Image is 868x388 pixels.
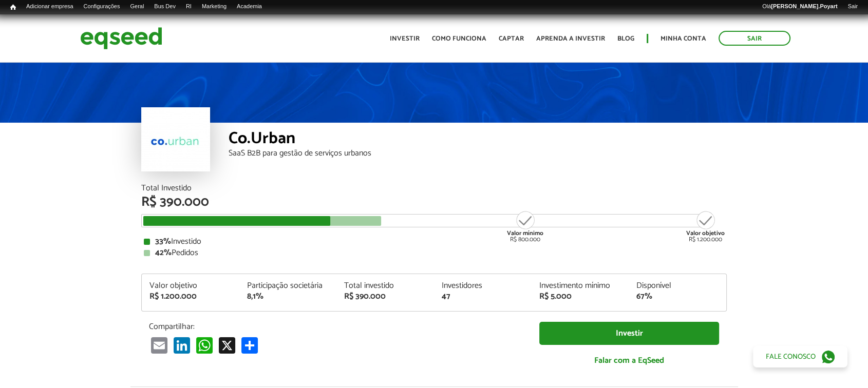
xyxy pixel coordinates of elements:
[10,4,16,11] span: Início
[149,322,524,332] p: Compartilhar:
[229,130,727,149] div: Co.Urban
[197,3,232,11] a: Marketing
[636,293,719,301] div: 67%
[842,3,863,11] a: Sair
[344,293,426,301] div: R$ 390.000
[686,228,725,238] strong: Valor objetivo
[499,35,524,42] a: Captar
[149,282,232,290] div: Valor objetivo
[432,35,486,42] a: Como funciona
[229,149,727,158] div: SaaS B2B para gestão de serviços urbanos
[442,293,524,301] div: 47
[149,337,169,354] a: Email
[753,346,847,367] a: Fale conosco
[636,282,719,290] div: Disponível
[686,210,725,243] div: R$ 1.200.000
[539,293,621,301] div: R$ 5.000
[506,210,544,243] div: R$ 800.000
[80,25,162,52] img: EqSeed
[149,3,181,11] a: Bus Dev
[232,3,267,11] a: Academia
[507,228,543,238] strong: Valor mínimo
[617,35,634,42] a: Blog
[141,196,727,209] div: R$ 390.000
[217,337,237,354] a: X
[5,3,21,12] a: Início
[155,235,171,248] strong: 33%
[536,35,605,42] a: Aprenda a investir
[144,249,724,257] div: Pedidos
[539,282,621,290] div: Investimento mínimo
[757,3,843,11] a: Olá[PERSON_NAME].Poyart
[344,282,426,290] div: Total investido
[239,337,260,354] a: Compartilhar
[539,322,719,345] a: Investir
[125,3,149,11] a: Geral
[155,246,172,260] strong: 42%
[149,293,232,301] div: R$ 1.200.000
[539,350,719,371] a: Falar com a EqSeed
[247,293,329,301] div: 8,1%
[194,337,215,354] a: WhatsApp
[247,282,329,290] div: Participação societária
[181,3,197,11] a: RI
[141,184,727,192] div: Total Investido
[172,337,192,354] a: LinkedIn
[719,31,790,46] a: Sair
[390,35,420,42] a: Investir
[21,3,79,11] a: Adicionar empresa
[442,282,524,290] div: Investidores
[771,3,837,9] strong: [PERSON_NAME].Poyart
[79,3,125,11] a: Configurações
[144,238,724,246] div: Investido
[661,35,706,42] a: Minha conta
